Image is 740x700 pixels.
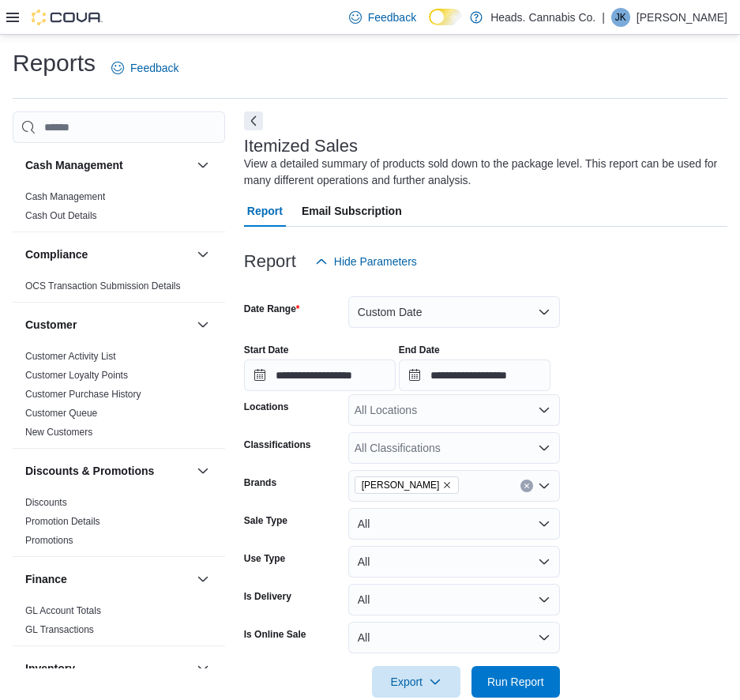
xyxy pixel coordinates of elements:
button: Clear input [520,480,533,492]
label: Date Range [244,303,300,315]
h3: Itemized Sales [244,137,358,156]
h3: Inventory [25,660,75,676]
button: Inventory [25,660,190,676]
h3: Customer [25,317,77,333]
p: [PERSON_NAME] [637,8,727,27]
a: OCS Transaction Submission Details [25,280,181,292]
button: Finance [25,571,190,587]
h3: Finance [25,571,67,587]
h3: Discounts & Promotions [25,463,154,479]
button: Discounts & Promotions [25,463,190,479]
button: Cash Management [25,157,190,173]
p: Heads. Cannabis Co. [490,8,595,27]
a: Promotion Details [25,516,100,527]
span: Report [247,195,283,227]
label: Start Date [244,344,289,356]
span: OCS Transaction Submission Details [25,280,181,292]
button: Customer [193,315,212,334]
a: Discounts [25,497,67,508]
span: Run Report [487,674,544,690]
span: GL Transactions [25,623,94,636]
input: Press the down key to open a popover containing a calendar. [244,359,396,391]
a: GL Account Totals [25,605,101,616]
span: Cash Management [25,190,105,203]
button: Remove Dixie from selection in this group [442,480,452,490]
span: Dixie [355,476,460,494]
button: Discounts & Promotions [193,461,212,480]
button: All [348,584,560,615]
label: Brands [244,476,276,489]
a: Customer Loyalty Points [25,370,128,381]
button: Export [372,666,460,698]
button: Next [244,111,263,130]
button: All [348,508,560,540]
button: Open list of options [538,442,550,454]
button: Hide Parameters [309,246,423,277]
h3: Report [244,252,296,271]
label: Is Online Sale [244,628,306,641]
button: Run Report [471,666,560,698]
div: Finance [13,601,225,645]
span: Customer Activity List [25,350,116,363]
div: Customer [13,347,225,448]
h3: Cash Management [25,157,123,173]
span: Export [381,666,451,698]
label: Classifications [244,438,311,451]
button: All [348,546,560,578]
span: Discounts [25,496,67,509]
input: Press the down key to open a popover containing a calendar. [399,359,550,391]
a: Customer Activity List [25,351,116,362]
button: Finance [193,570,212,589]
label: End Date [399,344,440,356]
span: Feedback [368,9,416,25]
button: Customer [25,317,190,333]
label: Locations [244,401,289,413]
div: Discounts & Promotions [13,493,225,556]
a: Feedback [343,2,423,33]
button: Compliance [25,247,190,262]
span: Customer Queue [25,407,97,420]
span: Customer Purchase History [25,388,141,401]
button: Custom Date [348,296,560,328]
a: Customer Queue [25,408,97,419]
button: Inventory [193,659,212,678]
span: Promotions [25,534,73,547]
div: Cash Management [13,187,225,231]
label: Sale Type [244,514,287,527]
label: Use Type [244,552,285,565]
button: Compliance [193,245,212,264]
a: Customer Purchase History [25,389,141,400]
a: GL Transactions [25,624,94,635]
button: Cash Management [193,156,212,175]
p: | [602,8,605,27]
input: Dark Mode [429,9,462,25]
a: New Customers [25,427,92,438]
a: Cash Out Details [25,210,97,221]
span: Feedback [130,60,178,76]
span: Hide Parameters [334,254,417,269]
div: Joel Kehrer [611,8,630,27]
label: Is Delivery [244,590,291,603]
a: Promotions [25,535,73,546]
img: Cova [32,9,103,25]
span: New Customers [25,426,92,438]
div: View a detailed summary of products sold down to the package level. This report can be used for m... [244,156,719,189]
span: Promotion Details [25,515,100,528]
div: Compliance [13,277,225,302]
span: Cash Out Details [25,209,97,222]
span: Customer Loyalty Points [25,369,128,382]
a: Feedback [105,52,185,84]
span: JK [615,8,626,27]
h1: Reports [13,47,96,79]
span: GL Account Totals [25,604,101,617]
span: [PERSON_NAME] [362,477,440,493]
span: Email Subscription [302,195,402,227]
button: All [348,622,560,653]
h3: Compliance [25,247,88,262]
a: Cash Management [25,191,105,202]
button: Open list of options [538,404,550,416]
button: Open list of options [538,480,550,492]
